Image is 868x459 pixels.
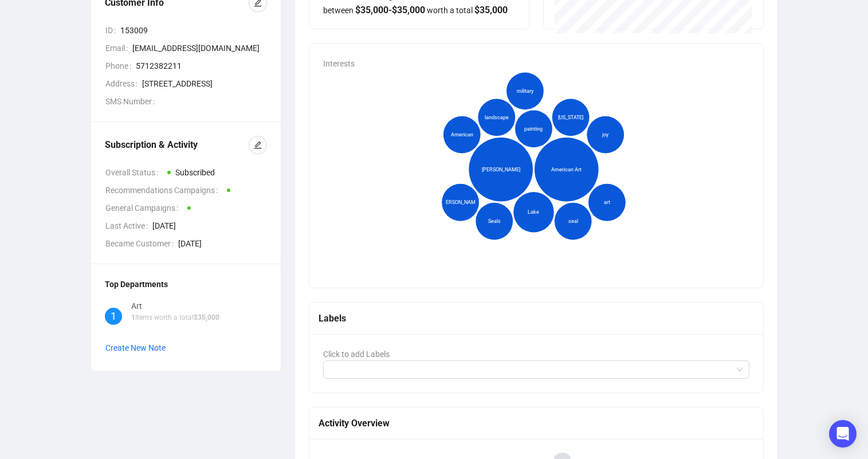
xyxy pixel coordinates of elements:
span: Phone [105,60,136,72]
span: $ 35,000 - $ 35,000 [355,5,425,15]
span: seal [568,217,578,225]
span: [EMAIL_ADDRESS][DOMAIN_NAME] [132,42,267,54]
span: Recommendations Campaigns [105,184,222,197]
span: Overall Status [105,166,163,179]
span: military [516,87,533,95]
span: Address [105,77,142,90]
span: edit [254,141,262,149]
span: Interests [323,59,355,68]
div: Activity Overview [319,416,755,430]
span: Email [105,42,132,54]
span: 1 [131,313,135,321]
span: [STREET_ADDRESS] [142,77,267,90]
span: 1 [111,308,116,324]
span: $ 35,000 [474,5,508,15]
span: art [603,198,610,206]
span: Click to add Labels [323,350,390,359]
span: SMS Number [105,95,159,108]
span: American Art [551,166,582,174]
button: Create New Note [105,339,166,357]
span: 5712382211 [136,60,267,72]
div: Subscription & Activity [105,138,249,152]
span: [PERSON_NAME] [481,166,520,174]
span: [DATE] [152,219,267,232]
span: Last Active [105,219,152,232]
span: Subscribed [175,168,215,177]
span: painting [524,125,543,133]
span: $ 35,000 [194,313,219,321]
div: Labels [319,311,755,325]
span: landscape [484,113,508,121]
span: General Campaigns [105,202,183,214]
span: Create New Note [105,343,166,352]
span: 153009 [120,24,267,37]
div: Art [131,300,219,312]
span: joy [602,131,608,139]
span: Seals [488,217,500,225]
span: Lake [528,208,539,216]
p: Items worth a total [131,312,219,323]
span: American [450,131,473,139]
span: ID [105,24,120,37]
span: [PERSON_NAME] [441,198,480,206]
span: Became Customer [105,237,178,250]
div: Top Departments [105,278,267,291]
span: [US_STATE] [558,113,583,121]
div: Open Intercom Messenger [829,420,857,448]
span: [DATE] [178,237,267,250]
